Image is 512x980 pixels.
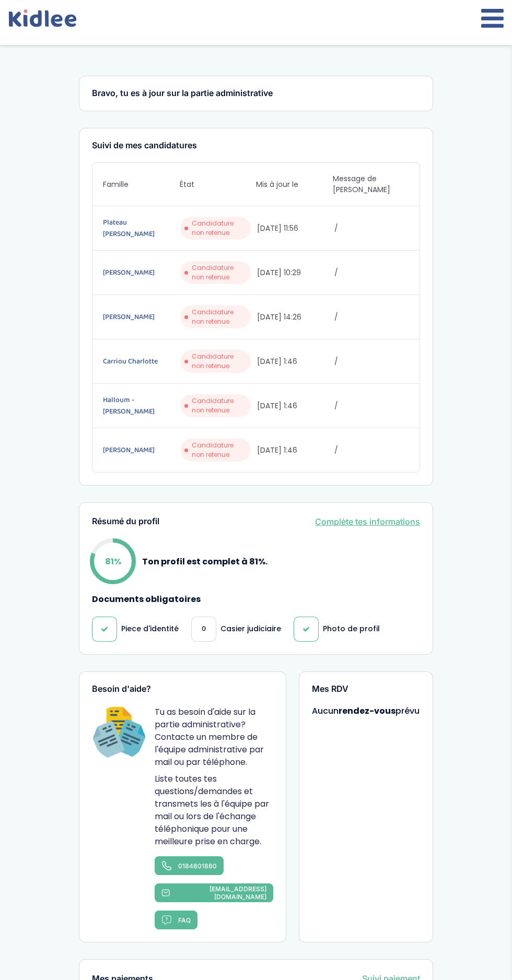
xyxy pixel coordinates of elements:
[334,223,410,234] span: /
[178,916,191,924] span: FAQ
[103,444,178,456] a: [PERSON_NAME]
[202,623,206,634] span: 0
[257,267,332,278] span: [DATE] 10:29
[103,311,178,323] a: [PERSON_NAME]
[178,862,217,870] span: 0184801880
[192,396,247,415] span: Candidature non retenue
[334,312,410,323] span: /
[155,883,273,902] a: [EMAIL_ADDRESS][DOMAIN_NAME]
[323,623,380,634] p: Photo de profil
[312,684,420,694] h3: Mes RDV
[177,885,267,901] span: [EMAIL_ADDRESS][DOMAIN_NAME]
[257,312,332,323] span: [DATE] 14:26
[192,352,247,371] span: Candidature non retenue
[315,515,420,528] a: Complète tes informations
[312,705,420,717] span: Aucun prévu
[256,179,333,190] span: Mis à jour le
[103,394,178,417] a: Halloum - [PERSON_NAME]
[92,517,159,526] h3: Résumé du profil
[334,267,410,278] span: /
[155,856,224,875] a: 0184801880
[180,179,257,190] span: État
[334,400,410,411] span: /
[103,356,178,367] a: Carriou Charlotte
[192,308,247,326] span: Candidature non retenue
[92,706,146,760] img: Happiness Officer
[192,441,247,459] span: Candidature non retenue
[142,555,267,568] p: Ton profil est complet à 81%.
[192,219,247,238] span: Candidature non retenue
[155,911,197,929] a: FAQ
[103,267,178,278] a: [PERSON_NAME]
[92,89,420,98] h3: Bravo, tu es à jour sur la partie administrative
[339,705,395,717] strong: rendez-vous
[257,356,332,367] span: [DATE] 1:46
[333,173,410,195] span: Message de [PERSON_NAME]
[220,623,281,634] p: Casier judiciaire
[155,773,273,848] p: Liste toutes tes questions/demandes et transmets les à l'équipe par mail ou lors de l'échange tél...
[92,141,420,150] h3: Suivi de mes candidatures
[105,555,121,568] p: 81%
[92,595,420,604] h4: Documents obligatoires
[103,179,180,190] span: Famille
[257,223,332,234] span: [DATE] 11:56
[155,706,273,769] p: Tu as besoin d'aide sur la partie administrative? Contacte un membre de l'équipe administrative p...
[92,684,273,694] h3: Besoin d'aide?
[121,623,179,634] p: Piece d'identité
[334,445,410,456] span: /
[334,356,410,367] span: /
[192,263,247,282] span: Candidature non retenue
[257,400,332,411] span: [DATE] 1:46
[257,445,332,456] span: [DATE] 1:46
[103,217,178,240] a: Plateau [PERSON_NAME]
